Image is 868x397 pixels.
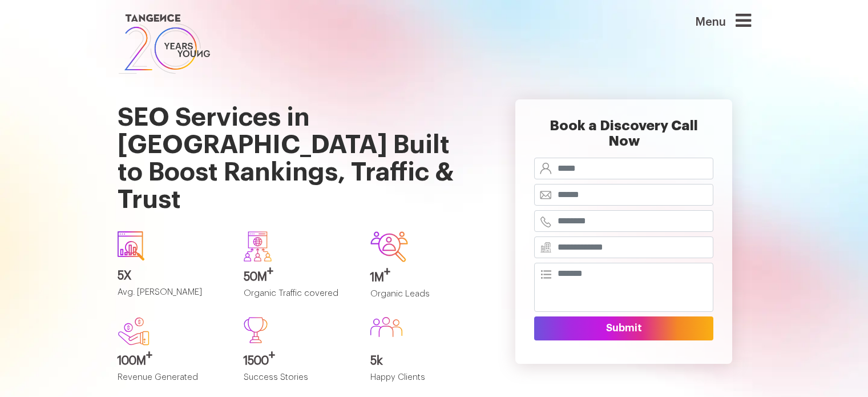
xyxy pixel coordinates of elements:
[370,317,402,337] img: Group%20586.svg
[534,316,713,340] button: Submit
[118,373,227,392] p: Revenue Generated
[118,288,227,307] p: Avg. [PERSON_NAME]
[146,350,152,361] sup: +
[118,11,211,77] img: logo SVG
[118,355,227,367] h3: 100M
[244,373,353,392] p: Success Stories
[118,77,480,222] h1: SEO Services in [GEOGRAPHIC_DATA] Built to Boost Rankings, Traffic & Trust
[118,270,227,282] h3: 5X
[244,289,353,308] p: Organic Traffic covered
[118,231,145,260] img: icon1.svg
[118,317,150,346] img: new.svg
[244,355,353,367] h3: 1500
[370,231,408,262] img: Group-642.svg
[534,118,713,158] h2: Book a Discovery Call Now
[370,355,480,367] h3: 5k
[244,231,272,261] img: Group-640.svg
[244,317,268,343] img: Path%20473.svg
[269,350,275,361] sup: +
[244,271,353,283] h3: 50M
[267,266,273,277] sup: +
[370,271,480,284] h3: 1M
[384,266,390,278] sup: +
[370,290,480,308] p: Organic Leads
[370,373,480,392] p: Happy Clients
